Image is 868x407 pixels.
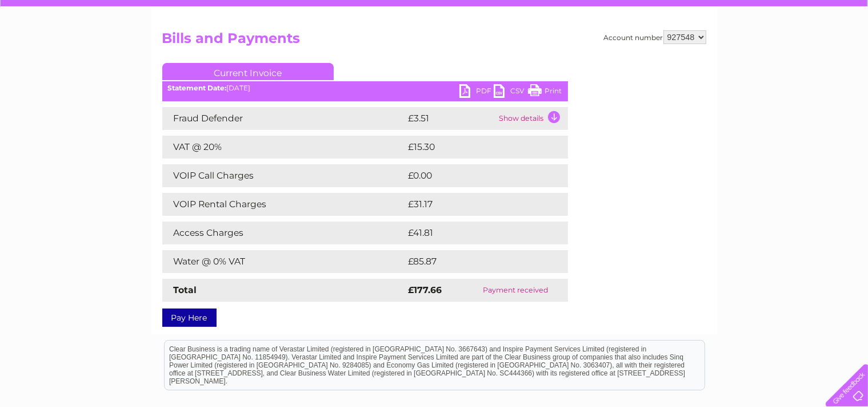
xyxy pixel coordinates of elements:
[406,107,497,130] td: £3.51
[792,49,820,57] a: Contact
[174,284,197,295] strong: Total
[30,30,89,65] img: logo.png
[406,164,542,187] td: £0.00
[168,84,227,92] b: Statement Date:
[653,6,731,20] a: 0333 014 3131
[406,136,544,159] td: £15.30
[463,279,567,302] td: Payment received
[406,222,543,244] td: £41.81
[406,193,542,216] td: £31.17
[162,30,706,52] h2: Bills and Payments
[162,63,334,80] a: Current Invoice
[528,84,562,101] a: Print
[162,136,406,159] td: VAT @ 20%
[830,49,857,57] a: Log out
[162,222,406,244] td: Access Charges
[727,49,762,57] a: Telecoms
[165,6,705,56] div: Clear Business is a trading name of Verastar Limited (registered in [GEOGRAPHIC_DATA] No. 3667643...
[162,193,406,216] td: VOIP Rental Charges
[667,49,689,57] a: Water
[406,250,545,273] td: £85.87
[497,107,568,130] td: Show details
[769,49,785,57] a: Blog
[162,84,568,92] div: [DATE]
[695,49,721,57] a: Energy
[162,164,406,187] td: VOIP Call Charges
[162,107,406,130] td: Fraud Defender
[162,309,217,327] a: Pay Here
[494,84,528,101] a: CSV
[459,84,494,101] a: PDF
[162,250,406,273] td: Water @ 0% VAT
[604,30,706,44] div: Account number
[409,284,442,295] strong: £177.66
